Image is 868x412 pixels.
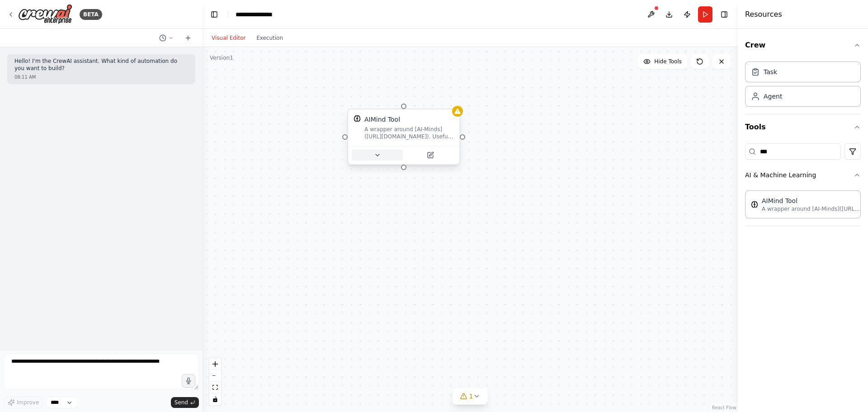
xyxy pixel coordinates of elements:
[17,399,39,406] span: Improve
[762,205,861,213] p: A wrapper around [AI-Minds]([URL][DOMAIN_NAME]). Useful for when you need answers to questions fr...
[745,140,861,233] div: Tools
[18,4,72,24] img: Logo
[638,54,687,69] button: Hide Tools
[745,187,861,226] div: AI & Machine Learning
[745,58,861,114] div: Crew
[764,67,777,76] div: Task
[209,370,221,382] button: zoom out
[236,10,281,19] nav: breadcrumb
[354,115,361,122] img: AIMindTool
[175,399,188,406] span: Send
[751,201,758,208] img: AIMindTool
[182,374,195,388] button: Click to speak your automation idea
[209,382,221,393] button: fit view
[209,358,221,370] button: zoom in
[469,392,473,401] span: 1
[453,388,488,405] button: 1
[171,397,199,408] button: Send
[251,33,288,43] button: Execution
[209,393,221,405] button: toggle interactivity
[210,54,233,62] div: Version 1
[745,163,861,187] button: AI & Machine Learning
[364,126,454,140] div: A wrapper around [AI-Minds]([URL][DOMAIN_NAME]). Useful for when you need answers to questions fr...
[156,33,177,43] button: Switch to previous chat
[718,8,731,21] button: Hide right sidebar
[181,33,195,43] button: Start a new chat
[14,58,188,72] p: Hello! I'm the CrewAI assistant. What kind of automation do you want to build?
[745,33,861,58] button: Crew
[4,397,43,408] button: Improve
[347,110,460,167] div: AIMindToolAIMind ToolA wrapper around [AI-Minds]([URL][DOMAIN_NAME]). Useful for when you need an...
[80,9,102,20] div: BETA
[712,405,736,410] a: React Flow attribution
[208,8,221,21] button: Hide left sidebar
[764,92,782,101] div: Agent
[762,196,861,205] div: AIMind Tool
[745,114,861,140] button: Tools
[209,358,221,405] div: React Flow controls
[206,33,251,43] button: Visual Editor
[654,58,682,65] span: Hide Tools
[364,115,400,124] div: AIMind Tool
[14,74,188,81] div: 08:11 AM
[745,9,782,20] h4: Resources
[405,150,456,161] button: Open in side panel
